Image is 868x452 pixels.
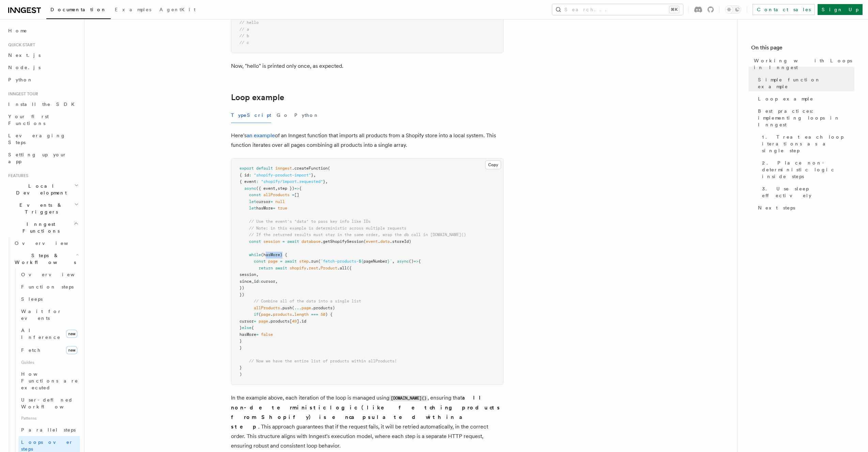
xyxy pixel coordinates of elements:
span: 1. Treat each loop iterations as a single step [762,134,854,154]
span: How Functions are executed [21,371,78,390]
a: an example [247,132,275,139]
span: // Use the event's "data" to pass key info like IDs [249,219,371,224]
span: ({ [347,266,352,270]
span: Events & Triggers [5,202,74,215]
span: false [261,332,273,337]
a: Loop example [755,93,854,105]
span: ${ [359,259,363,264]
span: page [301,306,311,310]
a: Node.js [5,61,80,74]
span: Local Development [5,183,74,196]
span: new [66,330,77,338]
span: = [273,206,275,211]
span: .storeId) [390,239,411,244]
span: // Combine all of the data into a single list [254,299,361,303]
span: Guides [18,357,80,368]
span: Loop example [758,95,813,102]
span: cursor [256,199,270,204]
span: Patterns [18,413,80,424]
span: Quick start [5,42,35,48]
span: hasMore [239,332,256,337]
span: let [249,206,256,211]
span: , [256,272,259,277]
span: . [318,266,321,270]
span: await [275,266,287,270]
span: default [256,166,273,171]
span: Install the SDK [8,102,79,107]
span: page [259,319,268,324]
span: hasMore [256,206,273,211]
span: length [294,312,309,317]
span: Function steps [21,284,74,290]
span: { [299,186,301,191]
a: Setting up your app [5,149,80,168]
span: Documentation [50,7,107,12]
p: Now, "hello" is printed only once, as expected. [231,61,503,71]
span: ... [294,306,301,310]
span: Simple function example [758,76,854,90]
span: Node.js [8,65,41,70]
a: Best practices: implementing loops in Inngest [755,105,854,131]
span: = [254,319,256,324]
button: Go [277,108,289,123]
span: } [311,173,313,177]
span: Home [8,27,27,34]
span: 3. Use sleep effectively [762,185,854,199]
span: , [313,173,316,177]
span: cursor [261,279,275,284]
span: data [380,239,390,244]
span: ( [328,166,330,171]
span: while [249,252,261,257]
a: Overview [12,237,80,249]
span: inngest [275,166,292,171]
span: products [273,312,292,317]
span: .push [280,306,292,310]
kbd: ⌘K [669,6,679,13]
span: [] [294,192,299,197]
span: Examples [115,7,151,12]
span: // If the returned results must stay in the same order, wrap the db call in [DOMAIN_NAME]() [249,232,466,237]
span: } [239,365,242,370]
a: Contact sales [753,4,815,15]
span: === [311,312,318,317]
span: = [256,332,259,337]
span: await [285,259,297,264]
span: .createFunction [292,166,328,171]
span: (hasMore) { [261,252,287,257]
span: AgentKit [159,7,196,12]
span: : [256,179,259,184]
span: ( [292,306,294,310]
span: .getShopifySession [321,239,363,244]
span: // hello [239,20,259,25]
span: Inngest Functions [5,221,74,234]
span: Features [5,173,28,178]
span: page [268,259,278,264]
span: .all [337,266,347,270]
span: .run [309,259,318,264]
span: shopify [290,266,306,270]
a: Wait for events [18,305,80,324]
span: new [66,346,77,354]
span: }) [239,285,244,290]
span: = [280,259,282,264]
span: { [251,325,254,330]
span: . [378,239,380,244]
a: Fetchnew [18,343,80,357]
span: AI Inference [21,328,61,340]
a: Overview [18,268,80,281]
button: TypeScript [231,108,271,123]
span: ( [363,239,366,244]
span: Best practices: implementing loops in Inngest [758,108,854,128]
span: Steps & Workflows [12,252,76,266]
span: // c [239,40,249,45]
span: "shopify/import.requested" [261,179,323,184]
span: ( [259,312,261,317]
a: Loop example [231,93,284,102]
span: } [387,259,390,264]
button: Copy [485,160,501,169]
span: database [301,239,321,244]
span: ( [318,259,321,264]
span: null [275,199,285,204]
span: async [397,259,409,264]
span: } [239,339,242,343]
